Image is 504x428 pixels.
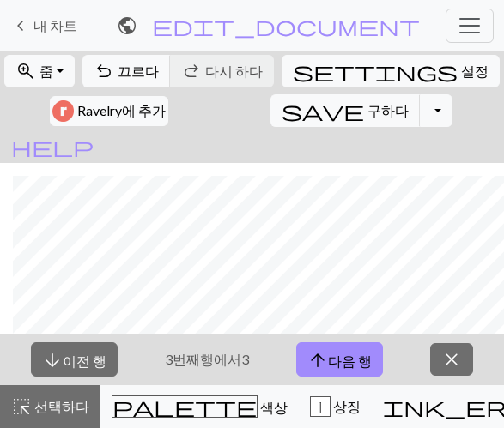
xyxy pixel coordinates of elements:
[200,351,241,367] font: 행에서
[10,14,31,38] span: keyboard_arrow_left
[296,342,383,377] button: 다음 행
[165,351,200,367] font: 3번째
[307,348,328,372] span: arrow_upward
[11,395,32,419] span: highlight_alt
[15,59,36,83] span: zoom_in
[328,352,372,368] font: 다음 행
[31,342,118,377] button: 이전 행
[282,55,500,87] button: Settings설정
[152,14,420,38] span: edit_document
[39,63,53,79] font: 줌
[52,100,74,122] img: 라벨리
[270,94,421,127] button: 구하다
[319,401,321,414] font: |
[461,63,489,79] font: 설정
[333,398,361,414] font: 상징
[446,9,494,43] button: 탐색 전환
[299,385,372,428] button: | 상징
[82,55,171,87] button: 끄르다
[282,99,364,123] span: save
[11,135,94,159] span: help
[34,398,89,414] font: 선택하다
[100,385,299,428] button: 색상
[118,63,159,79] font: 끄르다
[63,352,106,368] font: 이전 행
[117,14,137,38] span: public
[293,59,458,83] span: settings
[10,11,77,40] a: 내 차트
[4,55,75,87] button: 줌
[33,17,77,33] font: 내 차트
[77,102,166,118] font: Ravelry에 추가
[293,61,458,81] i: Settings
[241,351,249,367] font: 3
[441,347,462,371] span: close
[94,59,114,83] span: undo
[260,399,288,415] font: 색상
[112,395,257,419] span: palette
[42,348,63,372] span: arrow_downward
[367,102,409,118] font: 구하다
[50,96,168,126] button: Ravelry에 추가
